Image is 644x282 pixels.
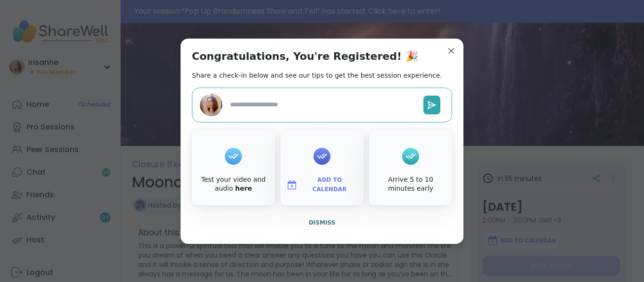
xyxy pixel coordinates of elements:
[192,213,452,233] button: Dismiss
[282,175,362,195] button: Add to Calendar
[192,71,442,80] h2: Share a check-in below and see our tips to get the best session experience.
[301,176,358,194] span: Add to Calendar
[309,219,335,226] span: Dismiss
[200,94,223,116] img: irisanne
[235,185,252,192] a: here
[286,179,297,191] img: ShareWell Logomark
[192,50,418,63] h1: Congratulations, You're Registered! 🎉
[371,175,450,193] div: Arrive 5 to 10 minutes early
[194,175,273,193] div: Test your video and audio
